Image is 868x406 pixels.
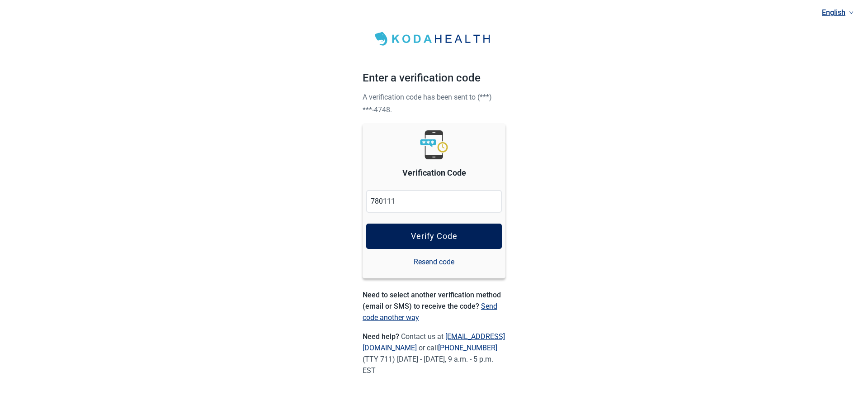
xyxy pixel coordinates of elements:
span: A verification code has been sent to (***) ***-4748. [363,93,492,114]
h1: Enter a verification code [363,70,505,91]
div: Verify Code [411,232,458,241]
span: Need to select another verification method (email or SMS) to receive the code? [363,291,501,310]
span: down [849,10,854,15]
span: or call (TTY 711) [363,344,497,363]
img: Koda Health [370,29,498,49]
span: Need help? [363,332,401,341]
a: Current language: English [818,5,857,20]
a: [PHONE_NUMBER] [438,344,497,352]
label: Verification Code [402,167,466,179]
button: Verify Code [366,224,502,249]
main: Main content [363,11,505,394]
input: Enter Code Here [366,190,502,213]
a: Resend code [414,256,454,267]
a: [EMAIL_ADDRESS][DOMAIN_NAME] [363,332,505,352]
span: [DATE] - [DATE], 9 a.m. - 5 p.m. EST [363,355,493,375]
span: Contact us at [363,332,505,352]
